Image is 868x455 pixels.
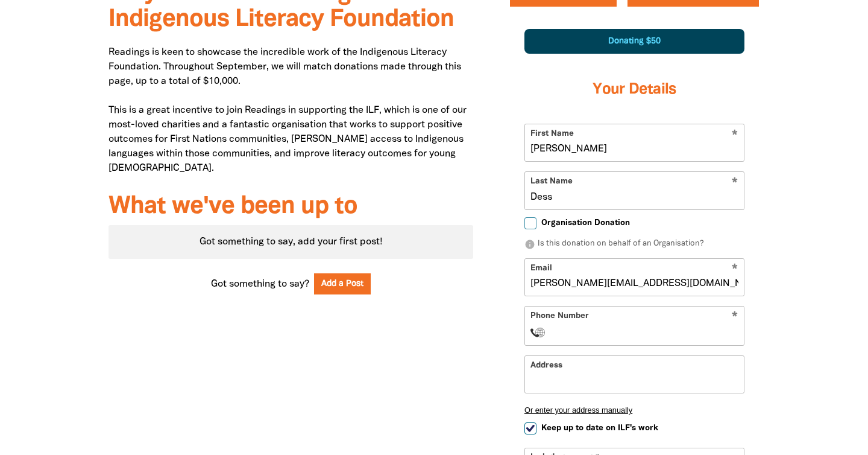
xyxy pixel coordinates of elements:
i: info [524,239,535,250]
button: Add a Post [314,273,371,294]
span: Keep up to date on ILF's work [541,422,658,434]
span: Got something to say? [211,277,309,291]
input: Keep up to date on ILF's work [524,422,536,434]
div: Donating $50 [524,29,744,54]
div: Got something to say, add your first post! [108,225,473,259]
i: Required [732,311,738,323]
p: Readings is keen to showcase the incredible work of the Indigenous Literacy Foundation. Throughou... [108,45,473,176]
span: Organisation Donation [541,217,630,229]
input: Organisation Donation [524,217,536,229]
p: Is this donation on behalf of an Organisation? [524,238,744,250]
div: Paginated content [108,225,473,259]
button: Or enter your address manually [524,406,744,415]
h3: Your Details [524,66,744,114]
h3: What we've been up to [108,194,473,220]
